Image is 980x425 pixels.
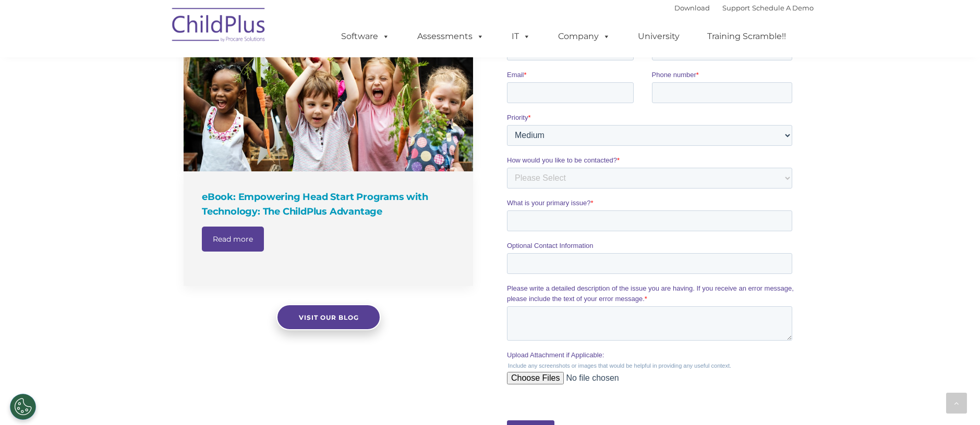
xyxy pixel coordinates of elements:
a: IT [501,26,541,47]
h4: eBook: Empowering Head Start Programs with Technology: The ChildPlus Advantage [202,190,457,219]
a: Training Scramble!! [697,26,796,47]
a: Visit our blog [276,304,381,330]
a: University [627,26,690,47]
img: ChildPlus by Procare Solutions [167,1,271,53]
a: Schedule A Demo [752,4,814,12]
a: Read more [202,227,264,252]
a: Support [722,4,750,12]
a: Download [674,4,710,12]
a: Assessments [407,26,494,47]
a: Company [548,26,621,47]
span: Visit our blog [298,314,358,321]
font: | [674,4,814,12]
a: Software [331,26,400,47]
iframe: Chat Widget [809,312,980,425]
